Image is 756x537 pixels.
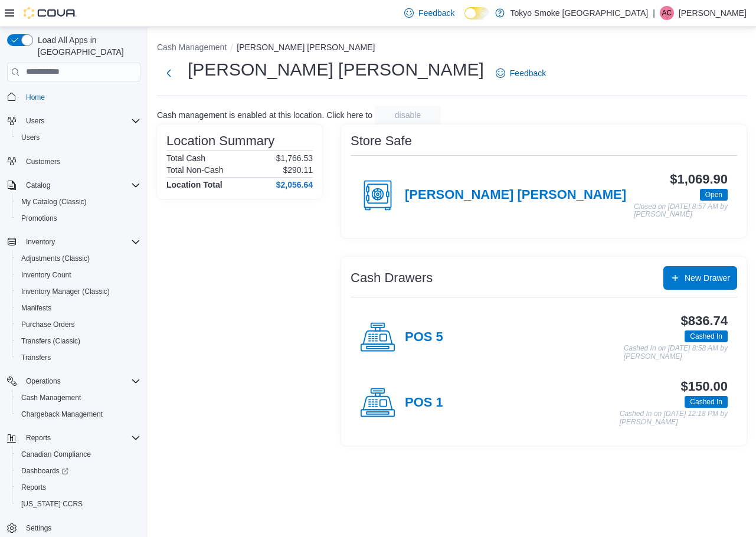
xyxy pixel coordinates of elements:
[21,410,103,419] span: Chargeback Management
[17,464,73,478] a: Dashboards
[17,407,140,421] span: Chargeback Management
[21,466,68,476] span: Dashboards
[17,334,140,348] span: Transfers (Classic)
[21,431,55,445] button: Reports
[634,203,728,219] p: Closed on [DATE] 8:57 AM by [PERSON_NAME]
[12,333,145,349] button: Transfers (Classic)
[12,406,145,423] button: Chargeback Management
[21,133,40,142] span: Users
[17,497,87,511] a: [US_STATE] CCRS
[21,154,140,169] span: Customers
[21,235,140,249] span: Inventory
[17,480,140,495] span: Reports
[21,197,87,207] span: My Catalog (Classic)
[660,6,674,20] div: Alex Collier
[21,178,55,192] button: Catalog
[620,410,728,426] p: Cashed In on [DATE] 12:18 PM by [PERSON_NAME]
[188,58,484,81] h1: [PERSON_NAME] [PERSON_NAME]
[2,113,145,129] button: Users
[17,464,140,478] span: Dashboards
[2,234,145,250] button: Inventory
[157,61,181,85] button: Next
[12,496,145,512] button: [US_STATE] CCRS
[276,180,313,189] h4: $2,056.64
[12,129,145,146] button: Users
[2,430,145,446] button: Reports
[2,519,145,536] button: Settings
[2,89,145,106] button: Home
[26,237,55,247] span: Inventory
[166,153,205,163] h6: Total Cash
[21,303,51,313] span: Manifests
[17,351,55,365] a: Transfers
[662,6,672,20] span: AC
[157,42,227,52] button: Cash Management
[681,314,728,328] h3: $836.74
[12,300,145,316] button: Manifests
[12,479,145,496] button: Reports
[17,334,85,348] a: Transfers (Classic)
[17,447,140,461] span: Canadian Compliance
[17,407,107,421] a: Chargeback Management
[12,349,145,366] button: Transfers
[510,6,649,20] p: Tokyo Smoke [GEOGRAPHIC_DATA]
[510,67,546,79] span: Feedback
[17,284,140,299] span: Inventory Manager (Classic)
[624,345,728,361] p: Cashed In on [DATE] 8:58 AM by [PERSON_NAME]
[685,396,728,408] span: Cashed In
[21,155,65,169] a: Customers
[17,351,140,365] span: Transfers
[679,6,747,20] p: [PERSON_NAME]
[12,463,145,479] a: Dashboards
[24,7,77,19] img: Cova
[12,316,145,333] button: Purchase Orders
[166,180,222,189] h4: Location Total
[2,153,145,170] button: Customers
[12,210,145,227] button: Promotions
[670,172,728,186] h3: $1,069.90
[700,189,728,201] span: Open
[17,301,140,315] span: Manifests
[21,499,83,509] span: [US_STATE] CCRS
[405,330,443,345] h4: POS 5
[653,6,655,20] p: |
[17,211,62,225] a: Promotions
[26,93,45,102] span: Home
[21,114,49,128] button: Users
[21,521,56,535] a: Settings
[33,34,140,58] span: Load All Apps in [GEOGRAPHIC_DATA]
[21,353,51,362] span: Transfers
[418,7,454,19] span: Feedback
[685,272,730,284] span: New Drawer
[17,195,91,209] a: My Catalog (Classic)
[26,157,60,166] span: Customers
[21,114,140,128] span: Users
[21,235,60,249] button: Inventory
[12,446,145,463] button: Canadian Compliance
[21,214,57,223] span: Promotions
[351,134,412,148] h3: Store Safe
[26,433,51,443] span: Reports
[166,165,224,175] h6: Total Non-Cash
[21,374,140,388] span: Operations
[21,287,110,296] span: Inventory Manager (Classic)
[17,391,140,405] span: Cash Management
[21,393,81,402] span: Cash Management
[17,317,140,332] span: Purchase Orders
[405,395,443,411] h4: POS 1
[21,483,46,492] span: Reports
[12,283,145,300] button: Inventory Manager (Classic)
[17,251,94,266] a: Adjustments (Classic)
[283,165,313,175] p: $290.11
[157,110,372,120] p: Cash management is enabled at this location. Click here to
[26,181,50,190] span: Catalog
[21,90,50,104] a: Home
[26,523,51,533] span: Settings
[17,391,86,405] a: Cash Management
[17,480,51,495] a: Reports
[21,450,91,459] span: Canadian Compliance
[17,130,44,145] a: Users
[21,431,140,445] span: Reports
[12,250,145,267] button: Adjustments (Classic)
[26,376,61,386] span: Operations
